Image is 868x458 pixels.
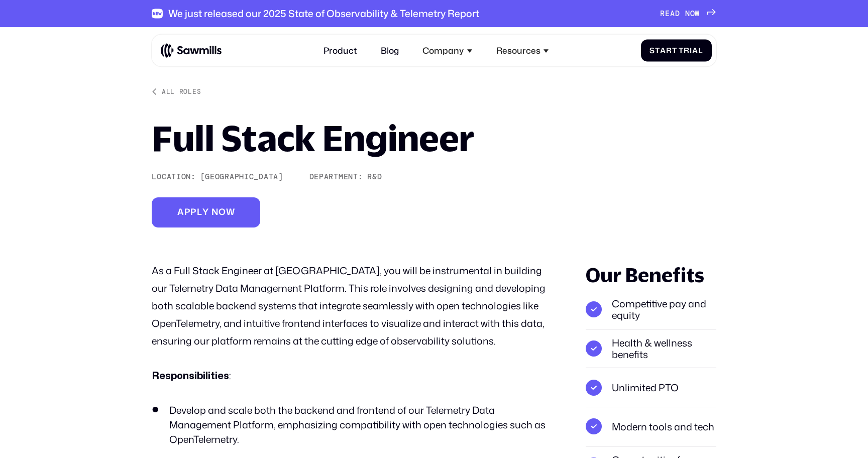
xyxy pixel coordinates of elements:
div: [GEOGRAPHIC_DATA] [200,172,283,181]
span: i [690,46,692,55]
strong: Responsibilities [152,371,229,381]
a: READNOW [660,9,716,18]
span: t [672,46,677,55]
span: w [226,207,235,217]
span: n [211,207,219,217]
a: Applynow [152,197,260,227]
span: D [675,9,680,18]
li: Develop and scale both the backend and frontend of our Telemetry Data Management Platform, emphas... [152,403,551,446]
div: Resources [496,45,540,56]
span: W [695,9,700,18]
span: E [665,9,670,18]
span: p [184,207,191,217]
div: Our Benefits [586,262,716,288]
div: Location: [152,172,195,181]
span: r [684,46,690,55]
li: Health & wellness benefits [586,329,716,369]
span: S [649,46,655,55]
span: R [660,9,665,18]
span: l [197,207,202,217]
span: r [666,46,672,55]
span: p [190,207,197,217]
a: StartTrial [641,40,712,62]
span: O [690,9,695,18]
div: Resources [490,39,556,62]
span: y [202,207,209,217]
a: Product [317,39,363,62]
span: T [679,46,684,55]
span: N [685,9,690,18]
div: We just released our 2025 State of Observability & Telemetry Report [168,8,479,19]
span: o [219,207,226,217]
div: Company [422,45,464,56]
h1: Full Stack Engineer [152,121,474,156]
span: l [698,46,703,55]
span: A [177,207,184,217]
p: : [152,367,551,385]
li: Unlimited PTO [586,368,716,407]
span: A [670,9,675,18]
p: As a Full Stack Engineer at [GEOGRAPHIC_DATA], you will be instrumental in building our Telemetry... [152,262,551,350]
span: a [660,46,666,55]
div: Department: [309,172,363,181]
div: Company [416,39,479,62]
a: All roles [152,88,201,96]
a: Blog [374,39,405,62]
div: All roles [162,88,201,96]
li: Modern tools and tech [586,407,716,446]
li: Competitive pay and equity [586,290,716,329]
span: a [692,46,698,55]
div: R&D [367,172,382,181]
span: t [655,46,660,55]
